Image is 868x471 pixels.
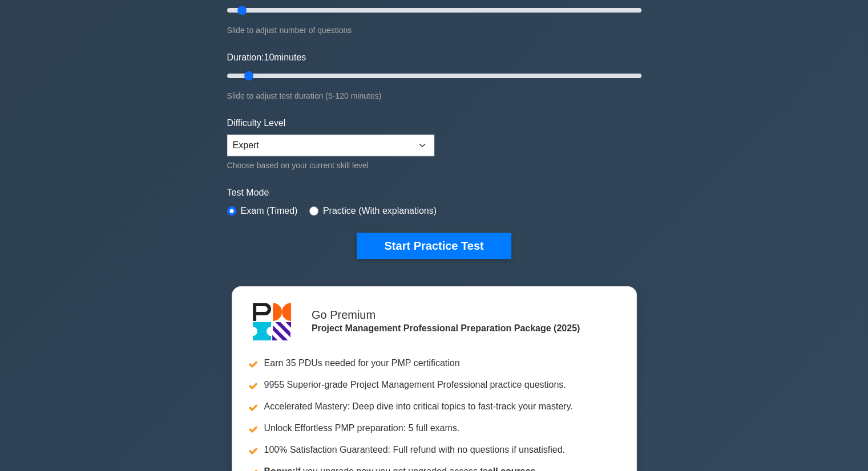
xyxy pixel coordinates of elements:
[227,159,434,172] div: Choose based on your current skill level
[323,204,437,218] label: Practice (With explanations)
[264,52,274,62] span: 10
[357,233,511,259] button: Start Practice Test
[227,186,641,200] label: Test Mode
[227,116,286,130] label: Difficulty Level
[227,89,641,103] div: Slide to adjust test duration (5-120 minutes)
[227,23,641,37] div: Slide to adjust number of questions
[241,204,298,218] label: Exam (Timed)
[227,51,306,64] label: Duration: minutes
